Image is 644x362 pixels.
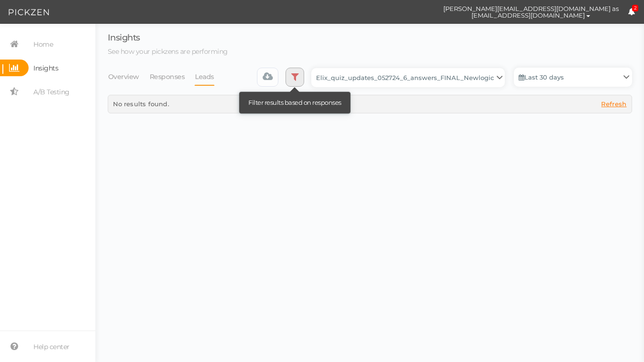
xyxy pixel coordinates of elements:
[149,68,185,86] a: Responses
[149,68,195,86] li: Responses
[471,11,585,19] span: [EMAIL_ADDRESS][DOMAIN_NAME]
[601,100,626,108] span: Refresh
[632,5,639,12] span: 2
[108,32,140,43] span: Insights
[9,7,49,18] img: Pickzen logo
[33,84,70,100] span: A/B Testing
[434,0,628,23] button: [PERSON_NAME][EMAIL_ADDRESS][DOMAIN_NAME] as [EMAIL_ADDRESS][DOMAIN_NAME]
[514,68,632,87] a: Last 30 days
[108,47,228,56] span: See how your pickzens are performing
[242,94,348,111] div: Filter results based on responses
[108,68,149,86] li: Overview
[33,37,53,52] span: Home
[33,339,70,354] span: Help center
[33,60,58,76] span: Insights
[113,100,169,108] span: No results found.
[194,68,215,86] a: Leads
[108,68,140,86] a: Overview
[443,5,619,12] span: [PERSON_NAME][EMAIL_ADDRESS][DOMAIN_NAME] as
[194,68,224,86] li: Leads
[418,4,434,20] img: cd8312e7a6b0c0157f3589280924bf3e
